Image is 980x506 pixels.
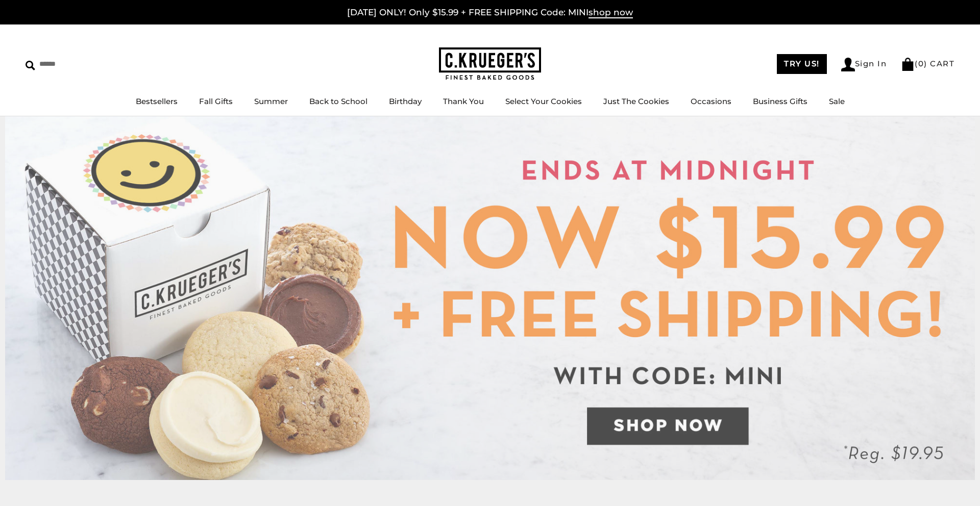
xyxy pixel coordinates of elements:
a: Thank You [443,96,484,106]
img: Account [841,58,855,71]
a: Summer [254,96,288,106]
a: Business Gifts [753,96,807,106]
a: Back to School [309,96,367,106]
a: [DATE] ONLY! Only $15.99 + FREE SHIPPING Code: MINIshop now [347,7,633,18]
span: shop now [589,7,633,18]
a: Sign In [841,58,887,71]
a: Just The Cookies [603,96,669,106]
img: C.Krueger's Special Offer [5,116,975,480]
a: TRY US! [777,54,827,74]
span: 0 [918,59,924,68]
a: Sale [829,96,845,106]
input: Search [26,56,147,72]
img: Bag [901,58,915,71]
a: Occasions [691,96,731,106]
img: C.KRUEGER'S [439,47,541,81]
a: Select Your Cookies [505,96,582,106]
a: (0) CART [901,59,954,68]
a: Birthday [389,96,422,106]
a: Bestsellers [136,96,178,106]
a: Fall Gifts [199,96,233,106]
img: Search [26,61,35,70]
